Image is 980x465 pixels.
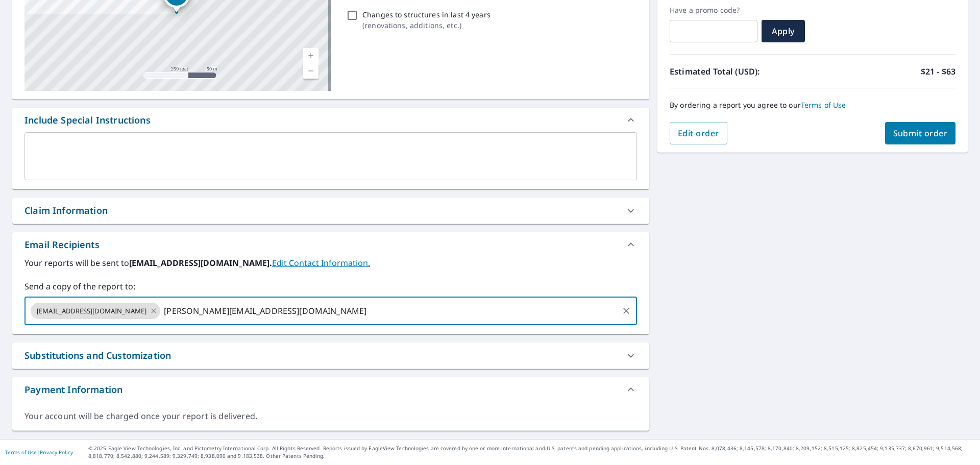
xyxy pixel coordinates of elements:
button: Submit order [885,122,956,144]
p: ( renovations, additions, etc. ) [362,20,491,31]
p: Estimated Total (USD): [670,65,813,78]
label: Your reports will be sent to [24,257,637,269]
div: Email Recipients [24,238,100,252]
p: $21 - $63 [921,65,955,78]
div: Include Special Instructions [12,108,649,132]
button: Edit order [670,122,727,144]
p: | [5,449,73,455]
a: Current Level 17, Zoom In [303,48,318,63]
p: Changes to structures in last 4 years [362,9,491,20]
div: [EMAIL_ADDRESS][DOMAIN_NAME] [31,303,160,319]
div: Substitutions and Customization [12,342,649,369]
span: Edit order [678,128,719,139]
a: EditContactInfo [272,257,370,268]
div: Claim Information [24,204,108,217]
button: Clear [619,304,633,318]
div: Claim Information [12,198,649,224]
a: Terms of Use [5,449,37,456]
a: Terms of Use [801,100,846,110]
a: Privacy Policy [40,449,73,456]
div: Payment Information [24,383,122,397]
span: Apply [770,26,797,37]
label: Have a promo code? [670,6,757,15]
div: Include Special Instructions [24,113,151,127]
label: Send a copy of the report to: [24,280,637,292]
div: Payment Information [12,377,649,402]
div: Your account will be charged once your report is delivered. [24,410,637,422]
div: Substitutions and Customization [24,349,171,362]
span: Submit order [893,128,948,139]
span: [EMAIL_ADDRESS][DOMAIN_NAME] [31,306,153,316]
p: By ordering a report you agree to our [670,101,955,110]
p: © 2025 Eagle View Technologies, Inc. and Pictometry International Corp. All Rights Reserved. Repo... [88,445,975,460]
b: [EMAIL_ADDRESS][DOMAIN_NAME]. [129,257,272,268]
div: Email Recipients [12,232,649,257]
a: Current Level 17, Zoom Out [303,63,318,79]
button: Apply [762,20,805,42]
